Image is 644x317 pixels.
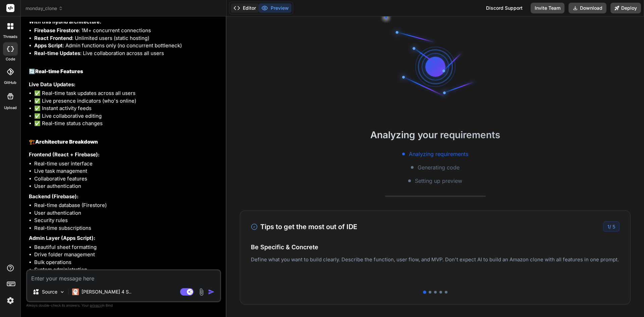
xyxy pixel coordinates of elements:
[208,288,215,295] img: icon
[3,34,17,40] label: threads
[82,288,131,295] p: [PERSON_NAME] 4 S..
[34,182,220,190] li: User authentication
[4,105,17,111] label: Upload
[531,3,565,13] button: Invite Team
[29,235,95,241] strong: Admin Layer (Apps Script):
[6,56,15,62] label: code
[34,266,220,274] li: System administration
[569,3,606,13] button: Download
[29,151,100,158] strong: Frontend (React + Firebase):
[34,90,220,97] li: ✅ Real-time task updates across all users
[34,224,220,232] li: Real-time subscriptions
[34,217,220,224] li: Security rules
[231,3,259,13] button: Editor
[29,81,75,88] strong: Live Data Updates:
[4,80,16,86] label: GitHub
[612,224,615,229] span: 5
[251,222,357,232] h3: Tips to get the most out of IDE
[34,160,220,168] li: Real-time user interface
[34,202,220,209] li: Real-time database (Firestore)
[42,288,57,295] p: Source
[198,288,205,296] img: attachment
[34,27,79,34] strong: Firebase Firestore
[34,120,220,127] li: ✅ Real-time status changes
[29,193,78,200] strong: Backend (Firebase):
[34,42,220,50] li: : Admin functions only (no concurrent bottleneck)
[34,244,220,251] li: Beautiful sheet formatting
[25,5,63,12] span: monday_clone
[409,150,468,158] span: Analyzing requirements
[34,175,220,183] li: Collaborative features
[34,35,72,41] strong: React Frontend
[29,18,101,25] strong: With this hybrid architecture:
[35,68,83,74] strong: Real-time Features
[603,221,620,232] div: /
[90,303,102,307] span: privacy
[5,295,16,306] img: settings
[34,50,80,56] strong: Real-time Updates
[34,209,220,217] li: User authentication
[34,50,220,57] li: : Live collaboration across all users
[34,97,220,105] li: ✅ Live presence indicators (who's online)
[26,302,221,309] p: Always double-check its answers. Your in Bind
[35,139,98,145] strong: Architecture Breakdown
[610,3,641,13] button: Deploy
[607,224,609,229] span: 1
[259,3,291,13] button: Preview
[29,68,220,75] h2: 🔄
[34,42,63,49] strong: Apps Script
[72,288,79,295] img: Claude 4 Sonnet
[59,289,65,295] img: Pick Models
[415,177,462,185] span: Setting up preview
[34,27,220,35] li: : 1M+ concurrent connections
[34,105,220,112] li: ✅ Instant activity feeds
[34,251,220,259] li: Drive folder management
[34,35,220,42] li: : Unlimited users (static hosting)
[251,243,620,252] h4: Be Specific & Concrete
[34,112,220,120] li: ✅ Live collaborative editing
[34,167,220,175] li: Live task management
[29,138,220,146] h2: 🏗️
[482,3,527,13] div: Discord Support
[34,259,220,266] li: Bulk operations
[418,163,460,171] span: Generating code
[226,128,644,142] h2: Analyzing your requirements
